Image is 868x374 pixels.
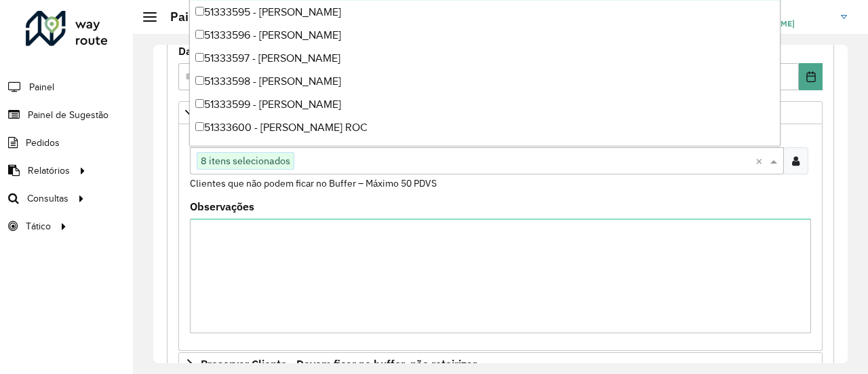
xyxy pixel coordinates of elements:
[178,43,302,59] label: Data de Vigência Inicial
[197,153,294,169] span: 8 itens selecionados
[28,108,108,122] span: Painel de Sugestão
[178,101,823,124] a: Priorizar Cliente - Não podem ficar no buffer
[190,1,779,24] div: 51333595 - [PERSON_NAME]
[190,198,254,214] label: Observações
[799,63,823,90] button: Choose Date
[26,219,51,233] span: Tático
[178,124,823,351] div: Priorizar Cliente - Não podem ficar no buffer
[755,153,767,169] span: Clear all
[190,70,779,93] div: 51333598 - [PERSON_NAME]
[27,191,68,206] span: Consultas
[190,93,779,116] div: 51333599 - [PERSON_NAME]
[28,164,70,178] span: Relatórios
[26,136,60,150] span: Pedidos
[29,80,54,94] span: Painel
[190,177,437,189] small: Clientes que não podem ficar no Buffer – Máximo 50 PDVS
[190,47,779,70] div: 51333597 - [PERSON_NAME]
[190,24,779,47] div: 51333596 - [PERSON_NAME]
[157,10,370,24] h2: Painel de Sugestão - Editar registro
[201,358,477,369] span: Preservar Cliente - Devem ficar no buffer, não roteirizar
[190,116,779,139] div: 51333600 - [PERSON_NAME] ROC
